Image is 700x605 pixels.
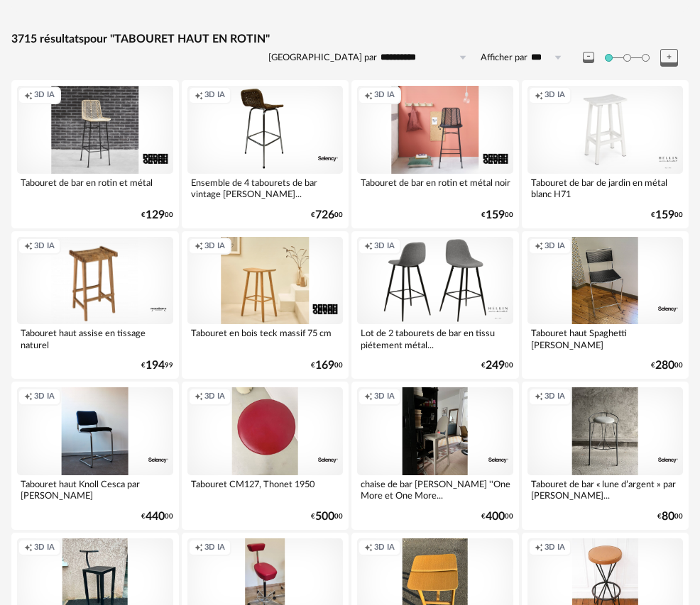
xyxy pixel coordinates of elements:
span: Creation icon [535,90,543,101]
span: pour "TABOURET HAUT EN ROTIN" [84,33,270,45]
span: 3D IA [204,543,225,553]
a: Creation icon 3D IA Tabouret de bar « lune d’argent » par [PERSON_NAME]... €8000 [522,382,689,529]
a: Creation icon 3D IA Tabouret haut Spaghetti [PERSON_NAME] €28000 [522,231,689,379]
div: Tabouret haut Knoll Cesca par [PERSON_NAME] [17,475,173,504]
span: 500 [315,512,334,521]
div: € 00 [481,361,513,370]
div: € 99 [141,361,173,370]
label: Afficher par [481,52,527,64]
span: 280 [655,361,674,370]
a: Creation icon 3D IA Lot de 2 tabourets de bar en tissu piétement métal... €24900 [351,231,519,379]
span: Creation icon [364,392,373,402]
div: Tabouret de bar en rotin et métal [17,174,173,202]
div: 3715 résultats [11,32,689,47]
span: Creation icon [364,90,373,101]
div: € 00 [651,361,683,370]
span: 3D IA [374,543,395,553]
span: 159 [655,211,674,220]
span: 3D IA [204,90,225,101]
span: 400 [486,512,505,521]
span: Creation icon [24,241,33,252]
span: 3D IA [34,241,55,252]
span: 3D IA [204,392,225,402]
div: Lot de 2 tabourets de bar en tissu piétement métal... [357,324,513,353]
a: Creation icon 3D IA Ensemble de 4 tabourets de bar vintage [PERSON_NAME]... €72600 [182,80,349,228]
span: 3D IA [545,392,565,402]
div: Tabouret de bar en rotin et métal noir [357,174,513,202]
span: Creation icon [195,392,203,402]
span: 3D IA [545,241,565,252]
span: 3D IA [545,543,565,553]
div: € 00 [481,211,513,220]
span: 169 [315,361,334,370]
div: Tabouret de bar de jardin en métal blanc H71 [527,174,684,202]
span: Creation icon [195,90,203,101]
span: 159 [486,211,505,220]
span: 3D IA [374,392,395,402]
div: € 00 [141,512,173,521]
span: 440 [146,512,165,521]
span: Creation icon [195,241,203,252]
span: Creation icon [535,543,543,553]
div: € 00 [481,512,513,521]
span: 80 [662,512,674,521]
span: 3D IA [34,392,55,402]
a: Creation icon 3D IA Tabouret de bar en rotin et métal €12900 [11,80,179,228]
span: Creation icon [535,392,543,402]
div: € 00 [657,512,683,521]
span: 3D IA [545,90,565,101]
span: Creation icon [195,543,203,553]
span: 249 [486,361,505,370]
a: Creation icon 3D IA Tabouret CM127, Thonet 1950 €50000 [182,382,349,529]
div: Tabouret haut assise en tissage naturel [17,324,173,353]
span: 3D IA [34,90,55,101]
div: Tabouret CM127, Thonet 1950 [187,475,344,504]
div: € 00 [311,512,343,521]
span: 129 [146,211,165,220]
a: Creation icon 3D IA Tabouret de bar en rotin et métal noir €15900 [351,80,519,228]
span: 726 [315,211,334,220]
div: Ensemble de 4 tabourets de bar vintage [PERSON_NAME]... [187,174,344,202]
a: Creation icon 3D IA Tabouret haut Knoll Cesca par [PERSON_NAME] €44000 [11,382,179,529]
div: Tabouret de bar « lune d’argent » par [PERSON_NAME]... [527,475,684,504]
div: € 00 [311,211,343,220]
span: Creation icon [364,543,373,553]
a: Creation icon 3D IA chaise de bar [PERSON_NAME] ''One More et One More... €40000 [351,382,519,529]
span: Creation icon [535,241,543,252]
div: Tabouret haut Spaghetti [PERSON_NAME] [527,324,684,353]
a: Creation icon 3D IA Tabouret de bar de jardin en métal blanc H71 €15900 [522,80,689,228]
span: 3D IA [204,241,225,252]
span: 3D IA [34,543,55,553]
div: € 00 [141,211,173,220]
span: Creation icon [24,543,33,553]
span: 194 [146,361,165,370]
div: € 00 [651,211,683,220]
span: Creation icon [364,241,373,252]
span: Creation icon [24,90,33,101]
label: [GEOGRAPHIC_DATA] par [268,52,377,64]
span: Creation icon [24,392,33,402]
div: chaise de bar [PERSON_NAME] ''One More et One More... [357,475,513,504]
span: 3D IA [374,241,395,252]
span: 3D IA [374,90,395,101]
a: Creation icon 3D IA Tabouret en bois teck massif 75 cm €16900 [182,231,349,379]
a: Creation icon 3D IA Tabouret haut assise en tissage naturel €19499 [11,231,179,379]
div: Tabouret en bois teck massif 75 cm [187,324,344,353]
div: € 00 [311,361,343,370]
